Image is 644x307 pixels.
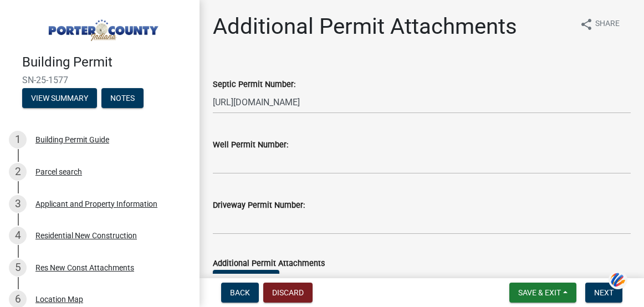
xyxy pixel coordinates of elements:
div: 2 [9,163,27,181]
div: 4 [9,227,27,244]
div: 1 [9,131,27,149]
img: svg+xml;base64,PHN2ZyB3aWR0aD0iNDQiIGhlaWdodD0iNDQiIHZpZXdCb3g9IjAgMCA0NCA0NCIgZmlsbD0ibm9uZSIgeG... [609,270,627,290]
button: Back [221,283,259,303]
label: Well Permit Number: [213,141,288,149]
button: Save & Exit [509,283,576,303]
label: Septic Permit Number: [213,81,295,89]
button: Select files [213,270,279,290]
h4: Building Permit [22,54,191,70]
button: View Summary [22,88,97,108]
span: Save & Exit [518,288,561,297]
h1: Additional Permit Attachments [213,13,517,40]
span: Back [230,288,250,297]
img: Porter County, Indiana [22,12,182,43]
div: 5 [9,259,27,277]
div: 3 [9,195,27,213]
span: SN-25-1577 [22,75,177,85]
button: Notes [101,88,144,108]
div: Location Map [35,295,83,303]
button: shareShare [571,13,628,35]
span: Next [594,288,614,297]
button: Discard [263,283,313,303]
label: Additional Permit Attachments [213,260,325,268]
div: Residential New Construction [35,232,137,239]
button: Next [585,283,622,303]
i: share [580,18,593,31]
label: Driveway Permit Number: [213,202,305,209]
div: Parcel search [35,168,82,176]
div: Res New Const Attachments [35,264,134,272]
wm-modal-confirm: Summary [22,94,97,103]
span: Share [595,18,620,31]
div: Building Permit Guide [35,136,109,144]
wm-modal-confirm: Notes [101,94,144,103]
div: Applicant and Property Information [35,200,157,208]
